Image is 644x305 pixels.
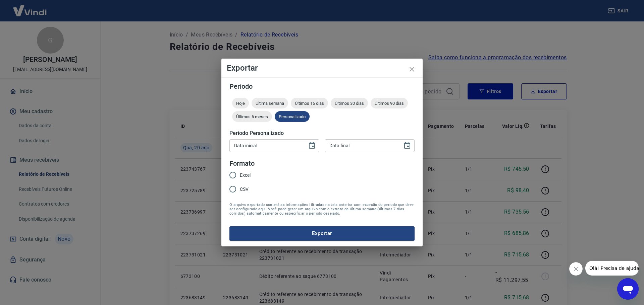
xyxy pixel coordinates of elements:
iframe: Fechar mensagem [569,262,583,276]
span: O arquivo exportado conterá as informações filtradas na tela anterior com exceção do período que ... [229,203,415,216]
span: Hoje [232,101,249,106]
span: Últimos 15 dias [291,101,328,106]
div: Última semana [252,98,288,108]
input: DD/MM/YYYY [229,139,303,152]
div: Personalizado [275,111,310,122]
span: CSV [240,186,249,193]
span: Últimos 6 meses [232,114,272,119]
button: Choose date [305,139,319,152]
h5: Período Personalizado [229,130,415,137]
button: close [404,61,420,77]
iframe: Mensagem da empresa [585,261,639,276]
div: Últimos 30 dias [331,98,368,108]
iframe: Botão para abrir a janela de mensagens [617,278,639,300]
div: Últimos 90 dias [371,98,408,108]
div: Últimos 6 meses [232,111,272,122]
span: Excel [240,172,251,179]
div: Últimos 15 dias [291,98,328,108]
span: Personalizado [275,114,310,119]
h4: Exportar [227,64,417,72]
h5: Período [229,83,415,90]
button: Choose date [400,139,414,152]
span: Últimos 90 dias [371,101,408,106]
button: Exportar [229,226,415,240]
legend: Formato [229,159,255,168]
span: Últimos 30 dias [331,101,368,106]
span: Olá! Precisa de ajuda? [4,5,56,10]
div: Hoje [232,98,249,108]
span: Última semana [252,101,288,106]
input: DD/MM/YYYY [325,139,398,152]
